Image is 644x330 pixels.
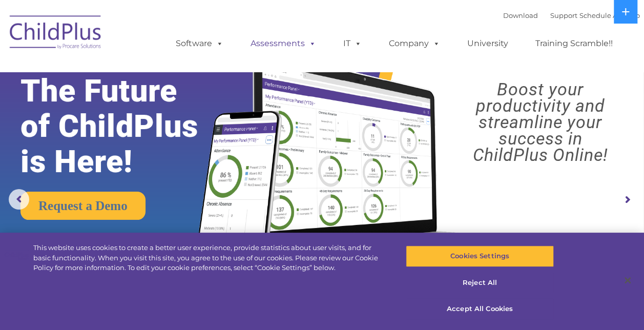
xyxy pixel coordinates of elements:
[142,68,174,75] span: Last name
[503,11,538,19] a: Download
[165,33,234,54] a: Software
[579,11,640,19] a: Schedule A Demo
[20,73,226,179] rs-layer: The Future of ChildPlus is Here!
[525,33,623,54] a: Training Scramble!!
[5,8,107,59] img: ChildPlus by Procare Solutions
[616,269,639,292] button: Close
[406,298,554,320] button: Accept All Cookies
[550,11,577,19] a: Support
[240,33,326,54] a: Assessments
[142,110,186,117] span: Phone number
[445,81,636,163] rs-layer: Boost your productivity and streamline your success in ChildPlus Online!
[20,192,146,220] a: Request a Demo
[379,33,450,54] a: Company
[406,245,554,267] button: Cookies Settings
[503,11,640,19] font: |
[333,33,372,54] a: IT
[457,33,518,54] a: University
[33,243,386,273] div: This website uses cookies to create a better user experience, provide statistics about user visit...
[406,272,554,294] button: Reject All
